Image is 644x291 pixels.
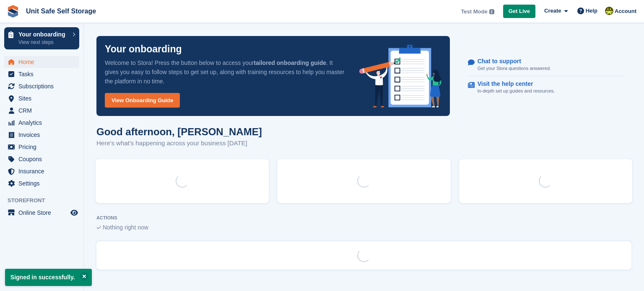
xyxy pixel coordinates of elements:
[478,80,548,88] p: Visit the help center
[509,7,530,15] span: Get Live
[18,207,69,219] span: Online Store
[69,208,79,218] a: Preview store
[103,224,148,231] span: Nothing right now
[96,226,101,229] img: blank_slate_check_icon-ba018cac091ee9be17c0a81a6c232d5eb81de652e7a59be601be346b1b6ddf79.svg
[105,44,182,54] p: Your onboarding
[105,58,346,86] p: Welcome to Stora! Press the button below to access your . It gives you easy to follow steps to ge...
[18,141,69,153] span: Pricing
[18,165,69,177] span: Insurance
[4,27,79,49] a: Your onboarding View next steps
[544,7,561,15] span: Create
[4,93,79,104] a: menu
[18,56,69,68] span: Home
[8,196,83,205] span: Storefront
[4,165,79,177] a: menu
[18,93,69,104] span: Sites
[4,153,79,165] a: menu
[4,207,79,219] a: menu
[503,5,535,18] a: Get Live
[18,31,68,37] p: Your onboarding
[18,68,69,80] span: Tasks
[7,5,19,18] img: stora-icon-8386f47178a22dfd0bd8f6a31ec36ba5ce8667c1dd55bd0f319d3a0aa187defe.svg
[18,105,69,116] span: CRM
[96,139,262,148] p: Here's what's happening across your business [DATE]
[18,39,68,46] p: View next steps
[4,105,79,116] a: menu
[461,8,487,16] span: Test Mode
[4,117,79,129] a: menu
[478,88,555,95] p: In-depth set up guides and resources.
[359,45,441,108] img: onboarding-info-6c161a55d2c0e0a8cae90662b2fe09162a5109e8cc188191df67fb4f79e88e88.svg
[4,129,79,141] a: menu
[96,126,262,137] h1: Good afternoon, [PERSON_NAME]
[18,129,69,141] span: Invoices
[4,56,79,68] a: menu
[18,178,69,189] span: Settings
[18,153,69,165] span: Coupons
[468,76,623,99] a: Visit the help center In-depth set up guides and resources.
[18,117,69,129] span: Analytics
[489,9,494,14] img: icon-info-grey-7440780725fd019a000dd9b08b2336e03edf1995a4989e88bcd33f0948082b44.svg
[254,59,326,66] strong: tailored onboarding guide
[478,58,544,65] p: Chat to support
[4,141,79,153] a: menu
[605,7,613,15] img: Jeff Bodenmuller
[4,178,79,189] a: menu
[478,65,551,72] p: Get your Stora questions answered.
[23,4,99,18] a: Unit Safe Self Storage
[615,7,636,15] span: Account
[96,215,631,221] p: ACTIONS
[105,93,180,108] a: View Onboarding Guide
[4,68,79,80] a: menu
[4,80,79,92] a: menu
[468,54,623,77] a: Chat to support Get your Stora questions answered.
[18,80,69,92] span: Subscriptions
[5,269,92,286] p: Signed in successfully.
[586,7,597,15] span: Help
